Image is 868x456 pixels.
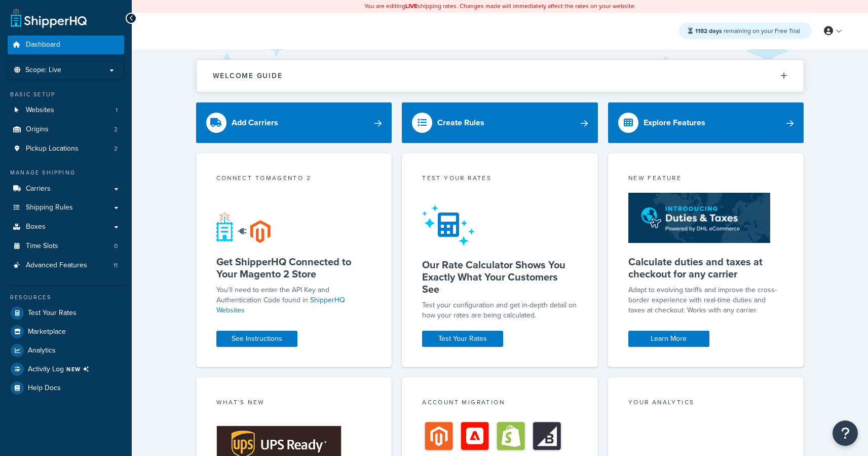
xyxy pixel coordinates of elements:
[8,198,124,217] a: Shipping Rules
[66,365,93,373] span: NEW
[232,116,278,130] div: Add Carriers
[8,180,124,198] a: Carriers
[25,66,61,75] span: Scope: Live
[26,203,73,212] span: Shipping Rules
[196,102,392,143] a: Add Carriers
[628,331,709,347] a: Learn More
[8,256,124,275] a: Advanced Features11
[26,242,58,251] span: Time Slots
[422,398,578,409] div: Account Migration
[8,237,124,256] a: Time Slots0
[422,259,578,295] h5: Our Rate Calculator Shows You Exactly What Your Customers See
[216,398,372,409] div: What's New
[8,139,124,158] li: Pickup Locations
[8,101,124,120] li: Websites
[8,341,124,360] a: Analytics
[26,41,60,49] span: Dashboard
[8,360,124,378] li: [object Object]
[644,116,705,130] div: Explore Features
[628,173,784,185] div: New Feature
[8,120,124,139] li: Origins
[8,237,124,256] li: Time Slots
[437,116,484,130] div: Create Rules
[216,331,297,347] a: See Instructions
[422,331,503,347] a: Test Your Rates
[213,72,283,80] h2: Welcome Guide
[28,384,61,393] span: Help Docs
[8,120,124,139] a: Origins2
[8,90,124,99] div: Basic Setup
[8,139,124,158] a: Pickup Locations2
[402,102,598,143] a: Create Rules
[114,242,118,251] span: 0
[216,295,345,315] a: ShipperHQ Websites
[28,346,56,355] span: Analytics
[8,379,124,397] a: Help Docs
[216,212,271,243] img: connect-shq-magento-24cdf84b.svg
[608,102,804,143] a: Explore Features
[216,256,372,280] h5: Get ShipperHQ Connected to Your Magento 2 Store
[26,261,87,270] span: Advanced Features
[28,309,77,318] span: Test Your Rates
[26,185,51,193] span: Carriers
[695,26,722,36] strong: 1182 days
[8,323,124,341] a: Marketplace
[8,360,124,378] a: Activity LogNEW
[8,293,124,302] div: Resources
[28,328,66,336] span: Marketplace
[628,285,784,315] p: Adapt to evolving tariffs and improve the cross-border experience with real-time duties and taxes...
[422,300,578,321] div: Test your configuration and get in-depth detail on how your rates are being calculated.
[833,420,858,446] button: Open Resource Center
[197,60,804,92] button: Welcome Guide
[26,223,46,231] span: Boxes
[26,106,54,115] span: Websites
[26,125,49,134] span: Origins
[8,256,124,275] li: Advanced Features
[8,304,124,322] a: Test Your Rates
[26,145,79,153] span: Pickup Locations
[114,145,118,153] span: 2
[216,173,372,185] div: Connect to Magento 2
[216,285,372,315] p: You'll need to enter the API Key and Authentication Code found in
[8,218,124,236] a: Boxes
[114,125,118,134] span: 2
[628,256,784,280] h5: Calculate duties and taxes at checkout for any carrier
[695,26,800,36] span: remaining on your Free Trial
[422,173,578,185] div: Test your rates
[116,106,118,115] span: 1
[8,101,124,120] a: Websites1
[28,363,93,376] span: Activity Log
[8,36,124,54] a: Dashboard
[114,261,118,270] span: 11
[8,168,124,177] div: Manage Shipping
[628,398,784,409] div: Your Analytics
[405,2,418,11] b: LIVE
